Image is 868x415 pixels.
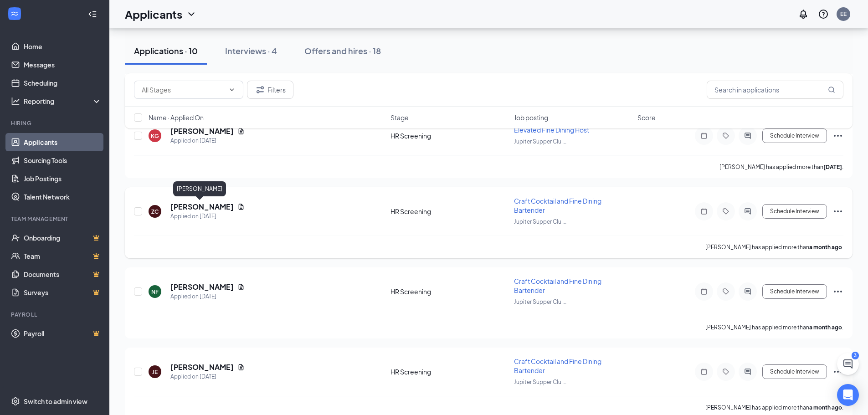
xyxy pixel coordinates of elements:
span: Stage [390,113,409,122]
svg: Tag [720,288,731,295]
button: Schedule Interview [762,284,827,299]
span: Craft Cocktail and Fine Dining Bartender [514,277,601,294]
div: ZC [151,208,159,215]
span: Score [637,113,656,122]
svg: Tag [720,368,731,375]
p: [PERSON_NAME] has applied more than . [705,323,843,331]
svg: ActiveChat [742,288,753,295]
p: [PERSON_NAME] has applied more than . [705,243,843,251]
svg: MagnifyingGlass [828,86,835,93]
span: Craft Cocktail and Fine Dining Bartender [514,197,601,214]
div: Open Intercom Messenger [837,384,859,406]
svg: Ellipses [832,206,843,217]
div: Offers and hires · 18 [304,45,381,56]
a: DocumentsCrown [24,265,102,283]
input: Search in applications [707,81,843,99]
svg: Note [699,208,709,215]
a: Home [24,37,102,56]
svg: Settings [11,397,20,406]
div: HR Screening [390,287,508,296]
button: Schedule Interview [762,364,827,379]
span: Jupiter Supper Clu ... [514,218,566,225]
span: Jupiter Supper Clu ... [514,379,566,385]
span: Craft Cocktail and Fine Dining Bartender [514,357,601,374]
svg: ActiveChat [742,208,753,215]
h1: Applicants [125,6,182,22]
a: OnboardingCrown [24,229,102,247]
a: PayrollCrown [24,324,102,343]
button: Filter Filters [247,81,293,99]
h5: [PERSON_NAME] [170,202,234,212]
div: Applied on [DATE] [170,136,245,145]
svg: Notifications [798,9,809,20]
svg: ChatActive [842,359,853,369]
svg: Tag [720,208,731,215]
div: JE [152,368,158,376]
button: ChatActive [837,353,859,375]
div: EE [840,10,847,18]
div: Applied on [DATE] [170,212,245,221]
h5: [PERSON_NAME] [170,362,234,372]
b: a month ago [809,244,842,251]
svg: Note [699,288,709,295]
span: Jupiter Supper Clu ... [514,298,566,305]
a: Job Postings [24,169,102,188]
p: [PERSON_NAME] has applied more than . [719,163,843,171]
a: Sourcing Tools [24,151,102,169]
div: HR Screening [390,207,508,216]
div: Interviews · 4 [225,45,277,56]
div: Hiring [11,119,100,127]
svg: Analysis [11,97,20,106]
div: Payroll [11,311,100,318]
div: [PERSON_NAME] [173,181,226,196]
b: a month ago [809,324,842,331]
div: Applications · 10 [134,45,198,56]
b: [DATE] [823,164,842,170]
input: All Stages [142,85,225,95]
svg: Collapse [88,10,97,19]
div: HR Screening [390,367,508,376]
svg: Document [237,364,245,371]
svg: ChevronDown [186,9,197,20]
div: NF [151,288,159,296]
span: Jupiter Supper Clu ... [514,138,566,145]
svg: Ellipses [832,366,843,377]
svg: ActiveChat [742,368,753,375]
div: Reporting [24,97,102,106]
svg: Filter [255,84,266,95]
p: [PERSON_NAME] has applied more than . [705,404,843,411]
svg: Note [699,368,709,375]
svg: QuestionInfo [818,9,829,20]
svg: Document [237,203,245,210]
span: Job posting [514,113,548,122]
div: Applied on [DATE] [170,292,245,301]
svg: Document [237,283,245,291]
h5: [PERSON_NAME] [170,282,234,292]
div: Switch to admin view [24,397,87,406]
button: Schedule Interview [762,204,827,219]
a: TeamCrown [24,247,102,265]
div: Team Management [11,215,100,223]
div: Applied on [DATE] [170,372,245,381]
a: Messages [24,56,102,74]
a: Talent Network [24,188,102,206]
svg: ChevronDown [228,86,236,93]
a: SurveysCrown [24,283,102,302]
a: Applicants [24,133,102,151]
svg: Ellipses [832,286,843,297]
svg: WorkstreamLogo [10,9,19,18]
b: a month ago [809,404,842,411]
span: Name · Applied On [149,113,204,122]
div: 3 [852,352,859,359]
a: Scheduling [24,74,102,92]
